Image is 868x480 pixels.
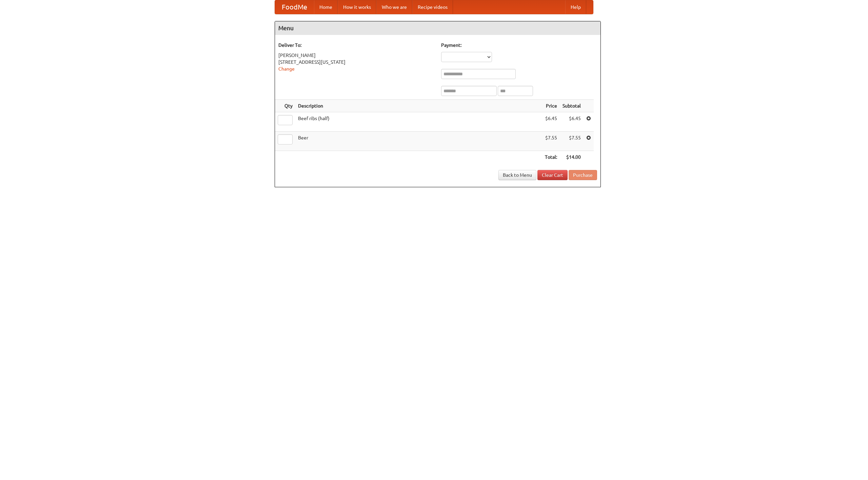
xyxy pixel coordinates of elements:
a: Help [565,0,586,14]
a: Back to Menu [498,170,536,180]
a: How it works [338,0,376,14]
th: $14.00 [560,151,584,164]
a: Recipe videos [412,0,453,14]
th: Qty [275,100,295,112]
h5: Deliver To: [278,42,434,49]
th: Subtotal [560,100,584,112]
td: $6.45 [560,112,584,132]
a: Clear Cart [537,170,568,180]
h5: Payment: [441,42,597,49]
a: FoodMe [275,0,314,14]
th: Description [295,100,542,112]
div: [STREET_ADDRESS][US_STATE] [278,59,434,65]
a: Change [278,66,295,72]
div: [PERSON_NAME] [278,52,434,59]
td: $6.45 [542,112,560,132]
th: Total: [542,151,560,164]
h4: Menu [275,21,600,35]
a: Home [314,0,338,14]
td: Beef ribs (half) [295,112,542,132]
td: $7.55 [542,132,560,151]
th: Price [542,100,560,112]
td: Beer [295,132,542,151]
a: Who we are [376,0,412,14]
td: $7.55 [560,132,584,151]
button: Purchase [569,170,597,180]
